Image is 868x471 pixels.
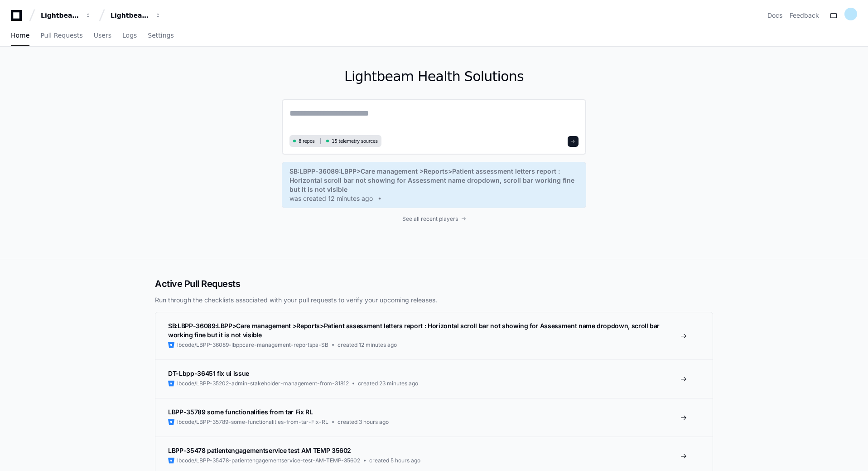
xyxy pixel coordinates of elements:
[168,447,351,454] span: LBPP-35478 patientengagementservice test AM TEMP 35602
[11,33,29,38] span: Home
[168,322,660,339] span: SB:LBPP-36089:LBPP>Care management >Reports>Patient assessment letters report : Horizontal scroll...
[94,25,111,46] a: Users
[177,457,360,464] span: lbcode/LBPP-35478-patientengagementservice-test-AM-TEMP-35602
[177,418,328,426] span: lbcode/LBPP-35789-some-functionalities-from-tar-Fix-RL
[148,25,174,46] a: Settings
[282,68,586,85] h1: Lightbeam Health Solutions
[177,380,349,387] span: lbcode/LBPP-35202-admin-stakeholder-management-from-31812
[299,138,315,145] span: 8 repos
[122,33,137,38] span: Logs
[358,380,418,387] span: created 23 minutes ago
[107,7,165,24] button: Lightbeam Health Solutions
[369,457,420,464] span: created 5 hours ago
[155,398,713,437] a: LBPP-35789 some functionalities from tar Fix RLlbcode/LBPP-35789-some-functionalities-from-tar-Fi...
[37,7,95,24] button: Lightbeam Health
[402,215,458,223] span: See all recent players
[168,369,249,377] span: DT-Lbpp-36451 fix ui issue
[282,215,586,223] a: See all recent players
[289,167,579,194] span: SB:LBPP-36089:LBPP>Care management >Reports>Patient assessment letters report : Horizontal scroll...
[41,11,80,20] div: Lightbeam Health
[790,11,819,20] button: Feedback
[289,167,579,203] a: SB:LBPP-36089:LBPP>Care management >Reports>Patient assessment letters report : Horizontal scroll...
[332,138,377,145] span: 15 telemetry sources
[338,418,389,426] span: created 3 hours ago
[111,11,149,20] div: Lightbeam Health Solutions
[155,277,713,290] h2: Active Pull Requests
[148,33,174,38] span: Settings
[11,25,29,46] a: Home
[155,312,713,359] a: SB:LBPP-36089:LBPP>Care management >Reports>Patient assessment letters report : Horizontal scroll...
[122,25,137,46] a: Logs
[155,296,713,305] p: Run through the checklists associated with your pull requests to verify your upcoming releases.
[168,408,313,416] span: LBPP-35789 some functionalities from tar Fix RL
[338,341,397,349] span: created 12 minutes ago
[40,33,82,38] span: Pull Requests
[289,194,373,203] span: was created 12 minutes ago
[155,359,713,398] a: DT-Lbpp-36451 fix ui issuelbcode/LBPP-35202-admin-stakeholder-management-from-31812created 23 min...
[767,11,782,20] a: Docs
[94,33,111,38] span: Users
[177,341,328,349] span: lbcode/LBPP-36089-lbppcare-management-reportspa-SB
[40,25,82,46] a: Pull Requests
